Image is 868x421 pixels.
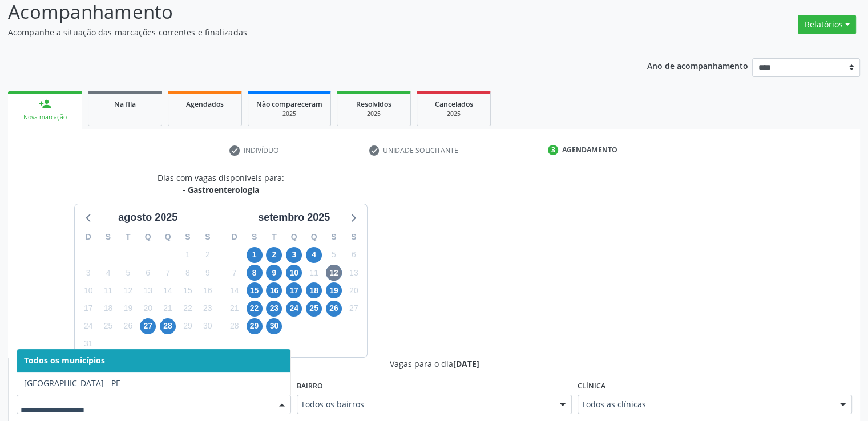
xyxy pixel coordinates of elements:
span: segunda-feira, 8 de setembro de 2025 [247,265,263,281]
span: sexta-feira, 12 de setembro de 2025 [326,265,342,281]
span: sexta-feira, 29 de agosto de 2025 [180,318,196,334]
span: sábado, 20 de setembro de 2025 [346,282,362,298]
span: terça-feira, 30 de setembro de 2025 [266,318,282,334]
span: terça-feira, 19 de agosto de 2025 [120,301,136,317]
span: Todos os bairros [301,399,548,410]
span: sábado, 30 de agosto de 2025 [200,318,216,334]
div: T [118,228,138,246]
span: segunda-feira, 4 de agosto de 2025 [100,265,116,281]
div: agosto 2025 [114,210,182,225]
div: D [224,228,244,246]
span: sábado, 16 de agosto de 2025 [200,282,216,298]
span: Cancelados [435,99,473,109]
span: sábado, 2 de agosto de 2025 [200,247,216,263]
div: 3 [548,145,558,155]
div: person_add [39,98,51,110]
p: Acompanhe a situação das marcações correntes e finalizadas [8,26,604,38]
div: Dias com vagas disponíveis para: [158,172,284,196]
span: terça-feira, 12 de agosto de 2025 [120,282,136,298]
span: quarta-feira, 10 de setembro de 2025 [286,265,302,281]
span: segunda-feira, 1 de setembro de 2025 [247,247,263,263]
div: S [244,228,264,246]
span: sexta-feira, 26 de setembro de 2025 [326,301,342,317]
span: sexta-feira, 8 de agosto de 2025 [180,265,196,281]
span: domingo, 28 de setembro de 2025 [227,318,243,334]
span: terça-feira, 2 de setembro de 2025 [266,247,282,263]
span: segunda-feira, 25 de agosto de 2025 [100,318,116,334]
span: domingo, 3 de agosto de 2025 [80,265,96,281]
div: D [78,228,98,246]
span: terça-feira, 5 de agosto de 2025 [120,265,136,281]
span: Todos os municípios [24,355,105,366]
span: quinta-feira, 7 de agosto de 2025 [160,265,176,281]
span: terça-feira, 9 de setembro de 2025 [266,265,282,281]
div: Q [138,228,158,246]
div: Q [158,228,178,246]
span: quarta-feira, 13 de agosto de 2025 [140,282,156,298]
span: terça-feira, 23 de setembro de 2025 [266,301,282,317]
span: terça-feira, 16 de setembro de 2025 [266,282,282,298]
div: T [264,228,284,246]
span: Resolvidos [356,99,391,109]
span: domingo, 31 de agosto de 2025 [80,336,96,352]
span: quinta-feira, 11 de setembro de 2025 [306,265,322,281]
div: S [98,228,118,246]
span: sexta-feira, 19 de setembro de 2025 [326,282,342,298]
div: 2025 [345,110,402,118]
button: Relatórios [798,15,856,34]
div: Vagas para o dia [17,358,852,370]
span: sexta-feira, 5 de setembro de 2025 [326,247,342,263]
span: quinta-feira, 4 de setembro de 2025 [306,247,322,263]
span: quarta-feira, 24 de setembro de 2025 [286,301,302,317]
span: domingo, 17 de agosto de 2025 [80,301,96,317]
span: segunda-feira, 11 de agosto de 2025 [100,282,116,298]
span: segunda-feira, 29 de setembro de 2025 [247,318,263,334]
span: quinta-feira, 14 de agosto de 2025 [160,282,176,298]
div: Agendamento [562,145,617,155]
span: Na fila [114,99,136,109]
div: S [197,228,217,246]
span: sexta-feira, 15 de agosto de 2025 [180,282,196,298]
span: quarta-feira, 6 de agosto de 2025 [140,265,156,281]
span: sábado, 27 de setembro de 2025 [346,301,362,317]
span: quinta-feira, 21 de agosto de 2025 [160,301,176,317]
p: Ano de acompanhamento [647,58,748,72]
span: [DATE] [453,358,479,369]
span: segunda-feira, 15 de setembro de 2025 [247,282,263,298]
span: domingo, 24 de agosto de 2025 [80,318,96,334]
span: quinta-feira, 25 de setembro de 2025 [306,301,322,317]
div: S [178,228,198,246]
span: segunda-feira, 22 de setembro de 2025 [247,301,263,317]
span: Agendados [186,99,224,109]
span: quarta-feira, 27 de agosto de 2025 [140,318,156,334]
span: domingo, 10 de agosto de 2025 [80,282,96,298]
span: [GEOGRAPHIC_DATA] - PE [24,378,120,388]
div: 2025 [256,110,322,118]
span: quarta-feira, 20 de agosto de 2025 [140,301,156,317]
div: S [344,228,364,246]
span: domingo, 7 de setembro de 2025 [227,265,243,281]
span: domingo, 21 de setembro de 2025 [227,301,243,317]
div: setembro 2025 [253,210,334,225]
span: sábado, 23 de agosto de 2025 [200,301,216,317]
label: Bairro [297,378,323,395]
span: quinta-feira, 28 de agosto de 2025 [160,318,176,334]
span: sábado, 13 de setembro de 2025 [346,265,362,281]
span: sábado, 6 de setembro de 2025 [346,247,362,263]
div: Q [304,228,324,246]
label: Clínica [578,378,605,395]
span: Não compareceram [256,99,322,109]
span: terça-feira, 26 de agosto de 2025 [120,318,136,334]
span: quarta-feira, 17 de setembro de 2025 [286,282,302,298]
div: - Gastroenterologia [158,184,284,196]
span: domingo, 14 de setembro de 2025 [227,282,243,298]
div: Q [284,228,304,246]
span: Todos as clínicas [582,399,829,410]
div: S [324,228,344,246]
span: quinta-feira, 18 de setembro de 2025 [306,282,322,298]
span: sexta-feira, 22 de agosto de 2025 [180,301,196,317]
span: segunda-feira, 18 de agosto de 2025 [100,301,116,317]
span: quarta-feira, 3 de setembro de 2025 [286,247,302,263]
div: 2025 [425,110,482,118]
span: sábado, 9 de agosto de 2025 [200,265,216,281]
